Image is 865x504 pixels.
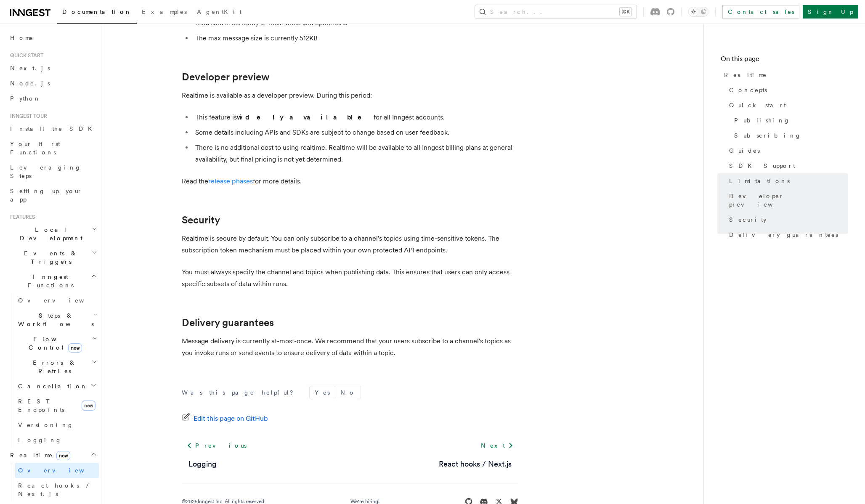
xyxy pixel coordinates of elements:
p: Read the for more details. [182,175,518,187]
a: Install the SDK [7,121,99,136]
a: Security [726,212,848,227]
a: Overview [15,463,99,478]
p: Realtime is secure by default. You can only subscribe to a channel's topics using time-sensitive ... [182,233,518,256]
button: Search...⌘K [475,5,637,19]
span: Features [7,214,35,220]
span: Inngest tour [7,113,47,119]
a: Previous [182,438,251,453]
a: AgentKit [192,3,247,23]
a: Delivery guarantees [182,317,274,329]
button: Toggle dark mode [688,7,708,17]
a: Versioning [15,417,99,432]
button: Steps & Workflows [15,308,99,332]
a: Publishing [731,113,848,128]
a: Next.js [7,61,99,76]
span: Overview [18,297,105,304]
a: Quick start [726,98,848,113]
a: Examples [137,3,192,23]
button: No [335,386,361,399]
a: Delivery guarantees [726,227,848,242]
p: Realtime is available as a developer preview. During this period: [182,90,518,101]
span: Versioning [18,422,74,428]
button: Errors & Retries [15,355,99,379]
span: Next.js [10,65,50,72]
span: Install the SDK [10,125,97,132]
span: REST Endpoints [18,398,64,413]
a: Setting up your app [7,183,99,207]
li: The max message size is currently 512KB [193,32,518,44]
a: Developer preview [182,71,270,83]
a: Sign Up [803,5,858,19]
span: Inngest Functions [7,273,91,289]
p: Message delivery is currently at-most-once. We recommend that your users subscribe to a channel's... [182,335,518,359]
span: Your first Functions [10,141,60,156]
a: React hooks / Next.js [439,458,512,470]
button: Events & Triggers [7,246,99,269]
span: new [68,343,82,353]
button: Inngest Functions [7,269,99,293]
button: Yes [310,386,335,399]
span: Limitations [729,177,790,185]
a: Realtime [721,67,848,82]
button: Cancellation [15,379,99,394]
p: Was this page helpful? [182,388,299,397]
span: Local Development [7,225,92,242]
span: Examples [142,8,187,15]
span: SDK Support [729,162,795,170]
span: Documentation [62,8,132,15]
a: Edit this page on GitHub [182,413,268,424]
span: AgentKit [197,8,241,15]
a: Concepts [726,82,848,98]
span: Node.js [10,80,50,87]
span: Quick start [7,52,43,59]
a: Overview [15,293,99,308]
span: Overview [18,467,105,474]
span: React hooks / Next.js [18,482,93,497]
a: Home [7,30,99,45]
a: Guides [726,143,848,158]
button: Flow Controlnew [15,332,99,355]
li: This feature is for all Inngest accounts. [193,111,518,123]
a: REST Endpointsnew [15,394,99,417]
a: Security [182,214,220,226]
a: Contact sales [722,5,799,19]
button: Local Development [7,222,99,246]
span: Security [729,215,767,224]
a: Developer preview [726,188,848,212]
a: Leveraging Steps [7,160,99,183]
span: Quick start [729,101,786,109]
span: new [56,451,70,460]
span: Logging [18,437,62,443]
a: Documentation [57,3,137,24]
kbd: ⌘K [620,8,632,16]
span: Flow Control [15,335,93,352]
span: Publishing [734,116,790,125]
span: Leveraging Steps [10,164,81,179]
a: React hooks / Next.js [15,478,99,501]
span: Developer preview [729,192,848,209]
p: You must always specify the channel and topics when publishing data. This ensures that users can ... [182,266,518,290]
a: Logging [188,458,217,470]
span: Guides [729,146,760,155]
li: Some details including APIs and SDKs are subject to change based on user feedback. [193,127,518,138]
div: Inngest Functions [7,293,99,448]
a: Python [7,91,99,106]
span: Delivery guarantees [729,231,838,239]
strong: widely available [237,113,374,121]
li: There is no additional cost to using realtime. Realtime will be available to all Inngest billing ... [193,142,518,165]
span: new [82,401,96,411]
span: Cancellation [15,382,88,390]
span: Events & Triggers [7,249,92,266]
span: Concepts [729,86,767,94]
span: Edit this page on GitHub [194,413,268,424]
span: Subscribing [734,131,801,140]
span: Home [10,34,34,42]
span: Steps & Workflows [15,311,94,328]
a: Subscribing [731,128,848,143]
span: Python [10,95,41,102]
a: SDK Support [726,158,848,173]
span: Realtime [7,451,70,459]
a: Limitations [726,173,848,188]
a: Node.js [7,76,99,91]
button: Realtimenew [7,448,99,463]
